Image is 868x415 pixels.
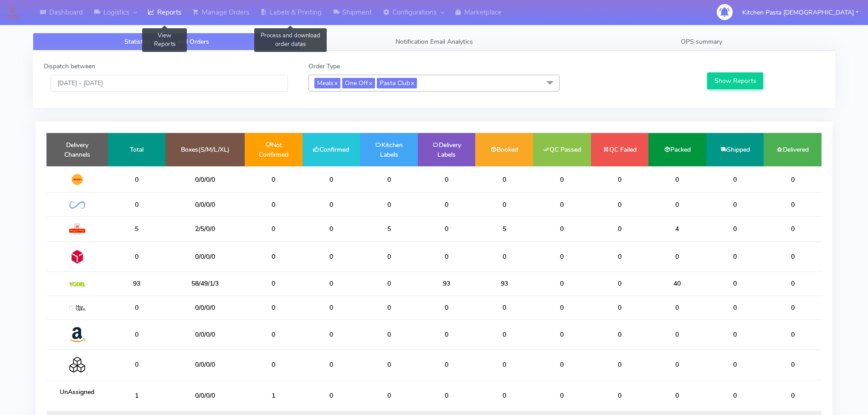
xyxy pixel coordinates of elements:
td: 0 [108,193,166,216]
td: 0 [360,241,418,272]
td: 0 [475,350,533,380]
img: DPD [69,249,85,265]
td: Boxes(S/M/L/XL) [165,133,245,166]
td: 40 [648,272,706,296]
td: 58/49/1/3 [165,272,245,296]
td: 0 [706,241,764,272]
td: 0 [303,166,360,193]
td: 0/0/0/0 [165,350,245,380]
td: 0 [706,216,764,241]
td: 0 [764,241,822,272]
td: 0 [360,350,418,380]
td: 0 [591,193,649,216]
td: 0/0/0/0 [165,296,245,319]
td: 0 [108,241,166,272]
td: 0 [303,216,360,241]
td: QC Passed [533,133,591,166]
td: 0/0/0/0 [165,193,245,216]
input: Pick the Daterange [51,75,288,92]
td: 0 [303,193,360,216]
td: 5 [360,216,418,241]
td: 0 [360,380,418,411]
td: 0/0/0/0 [165,380,245,411]
td: 0 [533,193,591,216]
img: Amazon [69,327,85,343]
span: Notification Email Analytics [395,37,473,46]
td: 0 [245,296,303,319]
td: 0 [591,272,649,296]
td: 0 [245,319,303,349]
td: 0 [533,350,591,380]
td: Delivery Labels [418,133,476,166]
td: 0 [764,272,822,296]
td: 0 [764,350,822,380]
ul: Tabs [33,33,835,51]
img: Collection [69,357,85,373]
td: 0 [360,166,418,193]
td: 0 [418,241,476,272]
td: 0 [591,296,649,319]
td: 0 [533,380,591,411]
td: 0 [475,319,533,349]
td: 0 [706,166,764,193]
td: 0 [418,319,476,349]
img: Royal Mail [69,224,85,235]
a: x [368,78,372,87]
td: 0 [591,380,649,411]
td: 93 [475,272,533,296]
td: Delivered [764,133,822,166]
td: 0 [533,272,591,296]
td: 0/0/0/0 [165,166,245,193]
td: 0 [533,241,591,272]
td: 1 [245,380,303,411]
label: Dispatch between [44,61,95,71]
td: QC Failed [591,133,649,166]
td: 0 [303,380,360,411]
td: 0 [475,296,533,319]
td: Confirmed [303,133,360,166]
td: 0 [360,193,418,216]
td: 0 [706,193,764,216]
td: 0 [764,216,822,241]
img: Yodel [69,282,85,287]
td: 0 [108,296,166,319]
td: Booked [475,133,533,166]
td: 1 [108,380,166,411]
span: Statistics of Sales and Orders [124,37,209,46]
td: 0 [648,319,706,349]
td: 0 [591,319,649,349]
td: 0 [764,193,822,216]
td: Kitchen Labels [360,133,418,166]
td: 0 [591,216,649,241]
td: 0 [360,296,418,319]
td: 0 [764,166,822,193]
td: 0 [303,319,360,349]
td: 0 [591,350,649,380]
img: OnFleet [69,201,85,209]
img: DHL [69,174,85,185]
td: Total [108,133,166,166]
td: 0 [475,193,533,216]
td: 0 [245,241,303,272]
td: 0 [533,216,591,241]
td: 0 [648,193,706,216]
td: 5 [475,216,533,241]
td: 0 [533,319,591,349]
td: 0 [108,350,166,380]
td: 0 [475,241,533,272]
td: 2/5/0/0 [165,216,245,241]
td: 0 [764,380,822,411]
td: 0 [418,193,476,216]
td: 0 [648,241,706,272]
span: OPS summary [681,37,722,46]
td: 0 [360,319,418,349]
td: 0 [706,272,764,296]
td: Shipped [706,133,764,166]
span: Meals [314,78,340,88]
td: 0 [648,380,706,411]
td: 0 [706,319,764,349]
td: 0 [303,241,360,272]
td: 0 [648,350,706,380]
td: 93 [418,272,476,296]
td: 0 [303,296,360,319]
